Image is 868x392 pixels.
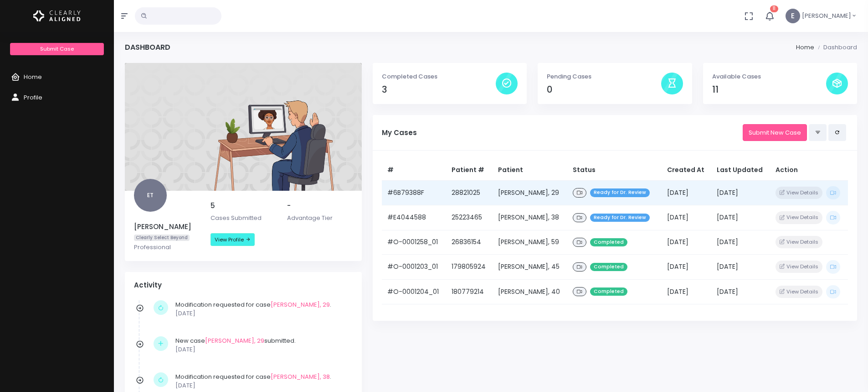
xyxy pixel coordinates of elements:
td: 25223465 [446,205,493,230]
div: Modification requested for case . [175,300,348,318]
a: [PERSON_NAME], 29 [205,336,264,345]
h5: My Cases [382,129,743,137]
span: 11 [770,5,778,12]
td: #O-0001203_01 [382,255,446,279]
div: New case submitted. [175,336,348,354]
span: [PERSON_NAME] [802,11,851,21]
td: [DATE] [711,180,770,205]
th: Created At [662,160,711,181]
span: Clearly Select Beyond [134,235,190,241]
p: Cases Submitted [211,214,276,223]
td: [PERSON_NAME], 29 [493,180,568,205]
td: [DATE] [662,180,711,205]
h5: [PERSON_NAME] [134,223,200,231]
th: # [382,160,446,181]
button: View Details [776,211,822,224]
td: #E4044588 [382,205,446,230]
div: Modification requested for case . [175,372,348,390]
span: ET [134,179,167,212]
span: Home [24,73,42,81]
td: [DATE] [662,279,711,304]
td: 180779214 [446,279,493,304]
a: Submit Case [10,43,103,55]
button: View Details [776,236,822,248]
p: Completed Cases [382,72,496,81]
span: Completed [590,287,627,296]
h4: Activity [134,281,353,289]
td: [DATE] [711,255,770,279]
td: [DATE] [711,205,770,230]
td: #O-0001258_01 [382,230,446,255]
span: Ready for Dr. Review [590,188,650,197]
td: [PERSON_NAME], 45 [493,255,568,279]
th: Last Updated [711,160,770,181]
td: #6B79388F [382,180,446,205]
a: Submit New Case [743,124,807,141]
th: Patient [493,160,568,181]
p: Available Cases [712,72,826,81]
span: Completed [590,238,627,247]
h4: Dashboard [125,43,170,52]
span: Profile [24,93,42,102]
button: View Details [776,187,822,199]
li: Home [796,43,814,52]
th: Status [567,160,662,181]
td: [PERSON_NAME], 40 [493,279,568,304]
td: [DATE] [711,230,770,255]
a: [PERSON_NAME], 29 [271,300,330,309]
p: [DATE] [175,345,348,354]
h4: 11 [712,84,826,95]
th: Action [770,160,848,181]
td: [DATE] [662,205,711,230]
h5: 5 [211,202,276,210]
h5: - [287,202,353,210]
td: 26836154 [446,230,493,255]
button: View Details [776,286,822,298]
p: [DATE] [175,309,348,318]
td: #O-0001204_01 [382,279,446,304]
td: 179805924 [446,255,493,279]
span: E [786,9,800,23]
td: [PERSON_NAME], 59 [493,230,568,255]
h4: 0 [547,84,661,95]
th: Patient # [446,160,493,181]
img: Logo Horizontal [33,6,81,26]
span: Ready for Dr. Review [590,214,650,222]
li: Dashboard [814,43,857,52]
p: Advantage Tier [287,214,353,223]
td: [DATE] [662,230,711,255]
p: Professional [134,243,200,252]
h4: 3 [382,84,496,95]
td: [DATE] [662,255,711,279]
p: Pending Cases [547,72,661,81]
a: View Profile [211,233,255,246]
td: [PERSON_NAME], 38 [493,205,568,230]
td: [DATE] [711,279,770,304]
a: [PERSON_NAME], 38 [271,372,330,381]
button: View Details [776,261,822,273]
p: [DATE] [175,381,348,390]
span: Submit Case [40,45,74,52]
span: Completed [590,263,627,272]
td: 28821025 [446,180,493,205]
